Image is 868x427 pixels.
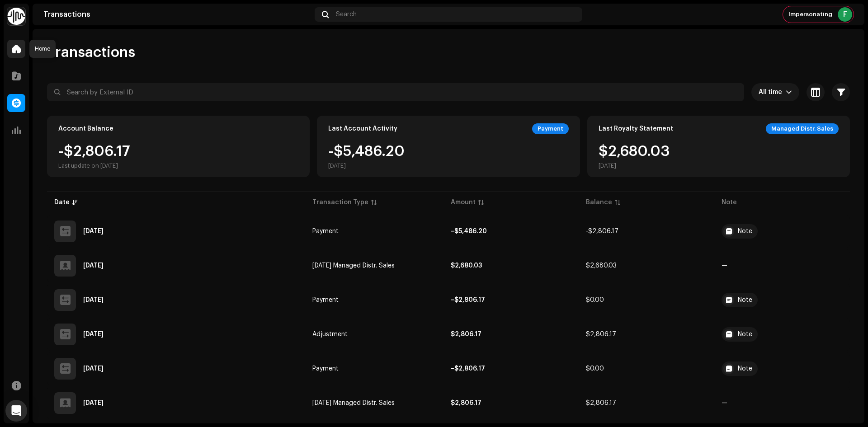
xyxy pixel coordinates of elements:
span: $2,680.03 [586,263,617,269]
div: Sep 11, 2025 [83,263,104,269]
div: Note [738,297,752,303]
div: Aug 21, 2025 [83,297,104,303]
div: Last Royalty Statement [599,125,673,132]
strong: $2,680.03 [451,263,482,269]
div: Last Account Activity [328,125,397,132]
span: Adjustment [312,331,348,338]
span: Payment [312,297,339,303]
div: Note [738,228,752,235]
span: Payment [312,228,339,235]
strong: $2,806.17 [451,331,481,338]
div: dropdown trigger [786,83,792,101]
span: Impersonating [788,11,832,18]
span: $0.00 [586,297,604,303]
div: Sep 22, 2025 [83,228,104,235]
div: Aug 20, 2025 [83,366,104,372]
re-a-table-badge: — [722,400,727,406]
div: Last update on [DATE] [58,162,130,169]
div: Account Balance [58,125,113,132]
strong: –$2,806.17 [451,366,485,372]
span: Transactions [47,43,135,61]
div: Date [54,198,70,207]
div: Open Intercom Messenger [5,400,27,422]
img: 0f74c21f-6d1c-4dbc-9196-dbddad53419e [7,7,25,25]
span: #1636946797 [722,361,843,376]
span: All time [759,83,786,101]
span: $0.00 [586,366,604,372]
span: TRANSACTION ADDED IN ERROR [722,327,843,342]
span: $2,806.17 [586,331,616,338]
div: [DATE] [599,162,670,169]
strong: $2,806.17 [451,400,481,406]
span: -$2,806.17 [586,228,618,235]
span: Payment [312,366,339,372]
div: Transaction Type [312,198,368,207]
strong: –$2,806.17 [451,297,485,303]
div: Balance [586,198,612,207]
div: Note [738,366,752,372]
div: Note [738,331,752,338]
div: F [838,7,852,22]
div: Payment [532,123,569,134]
div: Managed Distr. Sales [766,123,839,134]
span: #15385497 [722,224,843,239]
input: Search by External ID [47,83,744,101]
span: Sep 2025 Managed Distr. Sales [312,263,395,269]
span: #1684421402 [722,293,843,307]
span: Search [336,11,357,18]
div: Amount [451,198,476,207]
div: [DATE] [328,162,405,169]
strong: –$5,486.20 [451,228,487,235]
div: Aug 12, 2025 [83,400,104,406]
span: $2,806.17 [586,400,616,406]
div: Transactions [43,11,311,18]
div: Aug 20, 2025 [83,331,104,338]
span: Aug 2025 Managed Distr. Sales [312,400,395,406]
re-a-table-badge: — [722,263,727,269]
